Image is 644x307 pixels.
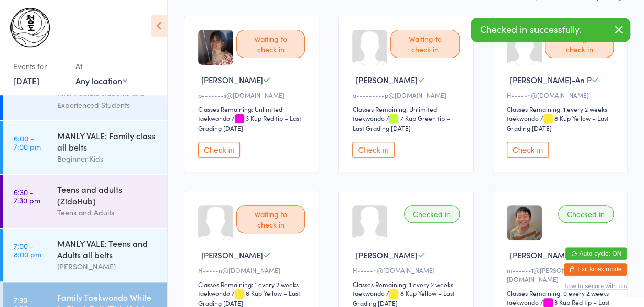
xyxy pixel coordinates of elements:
div: H•••••n@[DOMAIN_NAME] [198,266,308,275]
button: how to secure with pin [564,282,627,290]
div: Teens and adults (ZidoHub) [57,184,158,207]
img: Chungdo Taekwondo [10,8,50,47]
div: m••••••1@[PERSON_NAME][DOMAIN_NAME] [507,266,617,283]
div: Events for [14,58,65,75]
a: 6:00 -7:00 pmMANLY VALE: Family class all beltsBeginner Kids [3,121,167,174]
span: [PERSON_NAME]-An P [510,74,592,85]
span: [PERSON_NAME] [201,74,263,85]
button: Check in [198,142,240,158]
span: [PERSON_NAME] [510,249,572,260]
div: MANLY VALE: Family class all belts [57,130,158,153]
div: taekwondo [507,113,539,122]
span: / 3 Kup Red tip – Last Grading [DATE] [198,113,301,132]
button: Check in [352,142,394,158]
a: [DATE] [14,75,39,86]
button: Exit kiosk mode [564,263,627,276]
div: Beginner Kids [57,153,158,165]
button: Check in [507,142,549,158]
span: [PERSON_NAME] [355,74,417,85]
time: 6:00 - 7:00 pm [14,134,41,151]
div: Classes Remaining: Unlimited [352,105,462,113]
img: image1602341446.png [198,30,233,65]
time: 6:30 - 7:30 pm [14,188,40,204]
span: [PERSON_NAME] [355,249,417,260]
div: At [75,58,127,75]
div: taekwondo [352,289,384,298]
div: a•••••••••p@[DOMAIN_NAME] [352,90,462,99]
div: Any location [75,75,127,86]
div: H•••••n@[DOMAIN_NAME] [352,266,462,275]
div: taekwondo [198,113,230,122]
time: 7:00 - 8:00 pm [14,242,41,258]
div: Classes Remaining: 1 every 2 weeks [198,280,308,289]
div: Waiting to check in [236,205,305,233]
div: Classes Remaining: 1 every 2 weeks [507,105,617,113]
div: p•••••••s@[DOMAIN_NAME] [198,90,308,99]
div: [PERSON_NAME] [57,260,158,272]
div: Checked in successfully. [471,18,630,42]
span: / 8 Kup Yellow – Last Grading [DATE] [507,113,609,132]
div: Intermediate students and Experienced Students [57,87,158,111]
div: Checked in [558,205,614,223]
img: image1652143368.png [507,205,542,240]
div: Classes Remaining: Unlimited [198,105,308,113]
div: taekwondo [507,298,539,306]
div: Checked in [404,205,460,223]
div: H•••••n@[DOMAIN_NAME] [507,90,617,99]
a: 7:00 -8:00 pmMANLY VALE: Teens and Adults all belts[PERSON_NAME] [3,229,167,281]
a: 6:30 -7:30 pmTeens and adults (ZidoHub)Teens and Adults [3,175,167,228]
div: taekwondo [352,113,384,122]
div: Waiting to check in [236,30,305,58]
span: / 7 Kup Green tip – Last Grading [DATE] [352,113,450,132]
div: Waiting to check in [390,30,459,58]
div: Waiting to check in [545,30,614,58]
div: taekwondo [198,289,230,298]
span: [PERSON_NAME] [201,249,263,260]
button: Auto-cycle: ON [565,247,627,260]
div: MANLY VALE: Teens and Adults all belts [57,237,158,260]
div: Teens and Adults [57,207,158,219]
div: Classes Remaining: 1 every 2 weeks [352,280,462,289]
div: Classes Remaining: 0 every 2 weeks [507,289,617,298]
